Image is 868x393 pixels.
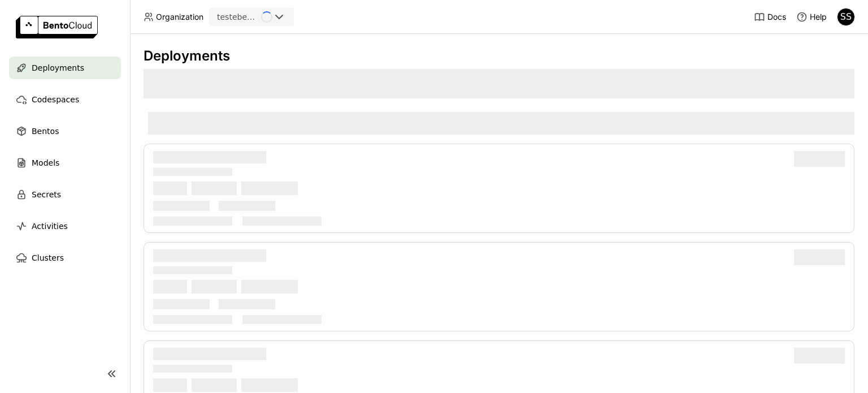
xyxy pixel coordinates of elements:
span: Codespaces [32,93,79,106]
span: Docs [767,12,786,22]
span: Help [810,12,827,22]
a: Clusters [9,247,121,269]
div: SS [837,8,854,25]
input: Selected testebento. [260,12,261,23]
a: Activities [9,215,121,237]
span: Models [32,156,59,170]
div: sidney santos [837,8,855,26]
span: Clusters [32,251,64,265]
img: logo [16,16,98,38]
span: Deployments [32,61,84,75]
span: Secrets [32,188,61,201]
div: Deployments [144,47,854,64]
a: Bentos [9,120,121,142]
div: Help [796,11,827,23]
a: Models [9,152,121,174]
a: Secrets [9,183,121,206]
span: Bentos [32,124,59,138]
a: Docs [754,11,786,23]
div: testebento [217,11,259,23]
span: Organization [156,12,203,22]
span: Activities [32,219,68,233]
